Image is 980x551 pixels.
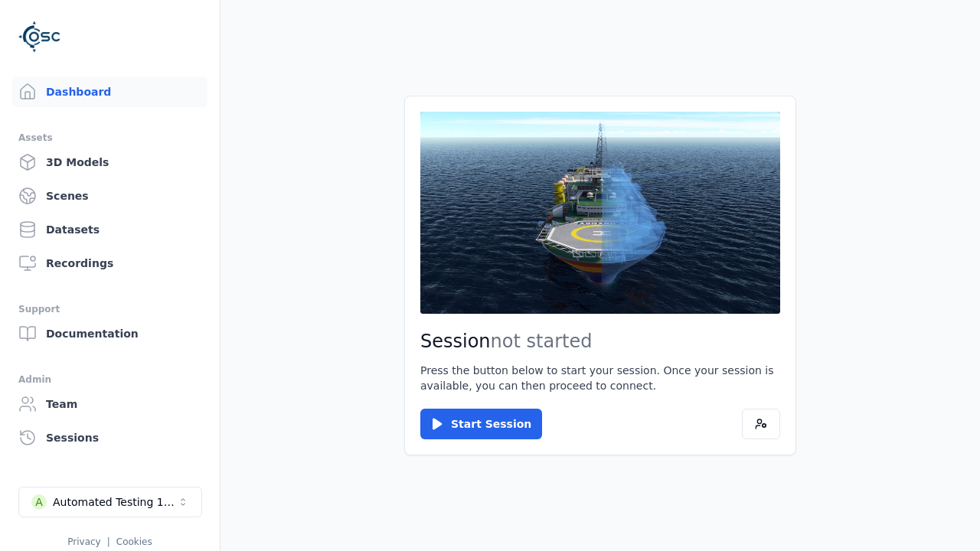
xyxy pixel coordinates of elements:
img: Logo [18,15,61,58]
a: Scenes [12,181,207,211]
a: Team [12,389,207,419]
a: Sessions [12,422,207,453]
div: Support [18,300,201,318]
button: Select a workspace [18,487,202,517]
div: A [31,494,47,510]
div: Admin [18,370,201,389]
span: not started [491,331,593,352]
a: Recordings [12,248,207,279]
span: | [107,536,110,547]
div: Assets [18,129,201,147]
div: Automated Testing 1 - Playwright [53,494,177,510]
p: Press the button below to start your session. Once your session is available, you can then procee... [420,363,780,393]
button: Start Session [420,409,542,439]
a: Privacy [67,536,100,547]
h2: Session [420,329,780,354]
a: Dashboard [12,77,207,107]
a: Cookies [116,536,152,547]
a: Documentation [12,318,207,349]
a: Datasets [12,214,207,245]
a: 3D Models [12,147,207,178]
